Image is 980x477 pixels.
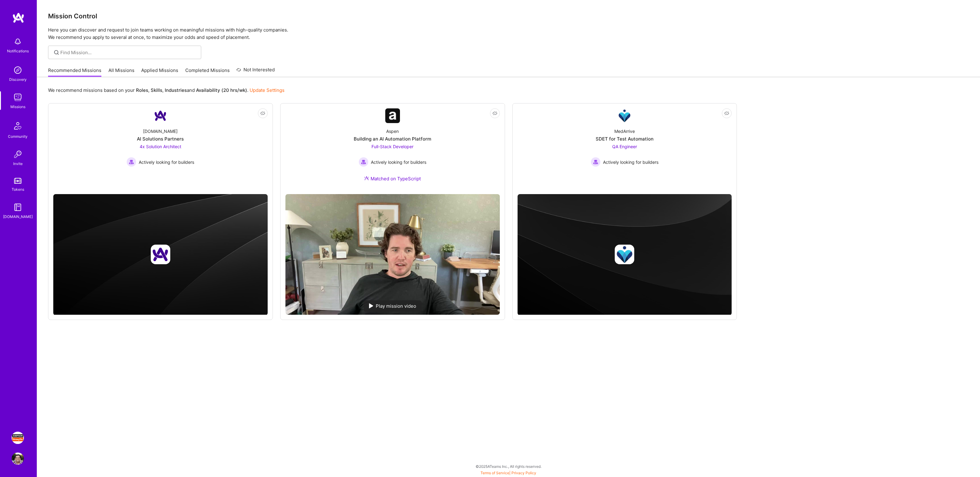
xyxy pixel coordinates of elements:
h3: Mission Control [48,12,969,20]
img: play [369,303,373,308]
div: Matched on TypeScript [364,175,421,182]
img: Ateam Purple Icon [364,176,369,181]
b: Skills [151,87,162,93]
div: [DOMAIN_NAME] [3,213,33,220]
i: icon EyeClosed [492,111,497,116]
span: Full-Stack Developer [371,144,413,149]
a: Company LogoAspenBuilding an AI Automation PlatformFull-Stack Developer Actively looking for buil... [285,108,500,189]
span: Actively looking for builders [371,159,426,165]
div: [DOMAIN_NAME] [143,128,178,134]
i: icon EyeClosed [260,111,265,116]
span: QA Engineer [612,144,637,149]
span: Actively looking for builders [603,159,658,165]
img: Company logo [615,245,634,264]
img: cover [518,194,732,315]
div: © 2025 ATeams Inc., All rights reserved. [37,459,980,474]
div: Play mission video [364,300,422,312]
div: Building an AI Automation Platform [354,136,431,142]
img: cover [53,194,268,315]
a: Not Interested [236,66,275,77]
b: Availability (20 hrs/wk) [196,87,247,93]
input: Find Mission... [60,49,197,56]
img: Company logo [151,245,170,264]
div: Invite [13,160,23,167]
span: | [481,471,536,475]
img: Community [10,118,25,133]
div: Community [8,133,28,140]
div: Missions [10,103,25,110]
span: 4x Solution Architect [140,144,181,149]
a: Privacy Policy [511,471,536,475]
img: logo [12,12,24,23]
img: bell [12,36,24,48]
div: Aspen [386,128,399,134]
img: guide book [12,201,24,213]
a: User Avatar [10,453,25,465]
div: MedArrive [614,128,635,134]
div: Notifications [7,48,29,54]
div: Discovery [9,76,27,83]
a: Applied Missions [141,67,178,77]
img: Company Logo [385,108,400,123]
b: Roles [136,87,148,93]
img: tokens [14,178,21,184]
div: Tokens [12,186,24,193]
a: All Missions [108,67,134,77]
b: Industries [165,87,187,93]
img: Company Logo [617,108,632,123]
i: icon EyeClosed [724,111,729,116]
div: SDET for Test Automation [596,136,654,142]
a: Completed Missions [185,67,230,77]
p: We recommend missions based on your , , and . [48,87,285,93]
img: User Avatar [12,453,24,465]
img: discovery [12,64,24,76]
img: No Mission [285,194,500,315]
img: Actively looking for builders [359,157,368,167]
img: Actively looking for builders [591,157,601,167]
a: Simpson Strong-Tie: Product Manager [10,432,25,444]
div: AI Solutions Partners [137,136,184,142]
a: Recommended Missions [48,67,101,77]
span: Actively looking for builders [139,159,194,165]
img: Simpson Strong-Tie: Product Manager [12,432,24,444]
a: Update Settings [250,87,285,93]
img: Invite [12,148,24,160]
img: Actively looking for builders [126,157,136,167]
img: teamwork [12,91,24,103]
a: Terms of Service [481,471,509,475]
a: Company LogoMedArriveSDET for Test AutomationQA Engineer Actively looking for buildersActively lo... [518,108,732,189]
p: Here you can discover and request to join teams working on meaningful missions with high-quality ... [48,26,969,41]
a: Company Logo[DOMAIN_NAME]AI Solutions Partners4x Solution Architect Actively looking for builders... [53,108,268,189]
i: icon SearchGrey [53,49,60,56]
img: Company Logo [153,108,168,123]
